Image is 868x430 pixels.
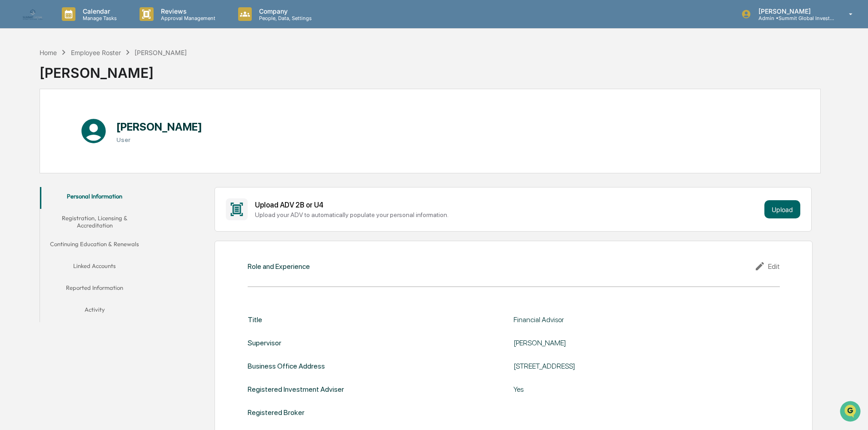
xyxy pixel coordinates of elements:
p: Manage Tasks [75,15,121,21]
div: Yes [514,385,741,394]
span: Pylon [90,226,110,233]
span: [PERSON_NAME] [28,148,74,156]
div: Business Office Address [248,362,325,370]
div: Home [40,49,57,56]
span: [PERSON_NAME] [28,124,74,131]
a: 🗄️Attestations [62,182,116,199]
button: Upload [764,200,800,218]
img: 1746055101610-c473b297-6a78-478c-a979-82029cc54cd1 [18,149,25,156]
div: Past conversations [9,101,61,108]
span: • [75,124,79,131]
div: Financial Advisor [514,315,741,324]
div: 🗄️ [66,187,73,194]
div: secondary tabs example [40,187,149,322]
button: Personal Information [40,187,149,209]
span: Preclearance [18,186,59,195]
button: Linked Accounts [40,257,149,278]
button: Activity [40,300,149,322]
p: Calendar [75,7,121,15]
p: How can we help? [9,19,165,34]
span: Attestations [75,186,113,195]
div: Upload your ADV to automatically populate your personal information. [255,211,761,218]
h3: User [116,136,202,143]
button: See all [141,99,165,110]
img: Jack Rasmussen [9,115,24,130]
span: [DATE] [80,148,99,156]
div: We're available if you need us! [41,79,125,86]
div: [PERSON_NAME] [514,339,741,347]
img: Jack Rasmussen [9,140,24,154]
div: [STREET_ADDRESS] [514,362,741,370]
p: Company [252,7,316,15]
p: Admin • Summit Global Investments [751,15,836,21]
img: 8933085812038_c878075ebb4cc5468115_72.jpg [19,70,35,86]
div: Employee Roster [71,49,121,56]
div: Supervisor [248,339,281,347]
div: Edit [754,261,780,272]
button: Registration, Licensing & Accreditation [40,209,149,235]
p: Approval Management [154,15,220,21]
span: Data Lookup [18,203,57,212]
p: People, Data, Settings [252,15,316,21]
a: Powered byPylon [64,225,110,233]
div: Upload ADV 2B or U4 [255,201,761,209]
div: Title [248,315,262,324]
div: 🖐️ [9,187,16,194]
div: Registered Investment Adviser [248,385,344,394]
button: Start new chat [155,72,165,83]
p: [PERSON_NAME] [751,7,836,15]
img: logo [22,7,44,21]
button: Reported Information [40,278,149,300]
div: [PERSON_NAME] [135,49,187,56]
div: [PERSON_NAME] [40,57,187,81]
img: 1746055101610-c473b297-6a78-478c-a979-82029cc54cd1 [18,124,25,132]
span: [DATE] [80,124,99,131]
div: Start new chat [41,70,149,79]
div: 🔎 [9,204,16,212]
button: Continuing Education & Renewals [40,235,149,257]
a: 🖐️Preclearance [5,182,62,199]
div: Registered Broker [248,408,304,417]
iframe: Open customer support [839,400,863,425]
h1: [PERSON_NAME] [116,120,202,133]
p: Reviews [154,7,220,15]
div: Role and Experience [248,262,310,271]
span: • [75,148,79,156]
img: 1746055101610-c473b297-6a78-478c-a979-82029cc54cd1 [9,70,25,86]
a: 🔎Data Lookup [5,200,61,216]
